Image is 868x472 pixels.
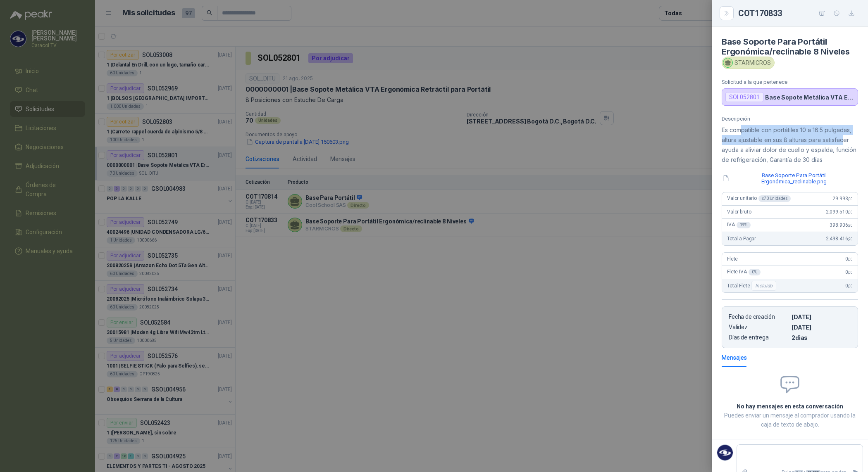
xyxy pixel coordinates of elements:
[792,324,851,331] p: [DATE]
[729,324,788,331] p: Validez
[758,195,791,202] div: x 70 Unidades
[727,209,751,215] span: Valor bruto
[722,411,858,429] p: Puedes enviar un mensaje al comprador usando la caja de texto de abajo.
[722,171,858,185] button: Base Soporte Para Portátil Ergonómica_reclinable.png
[792,313,851,320] p: [DATE]
[722,116,858,122] p: Descripción
[727,195,791,202] span: Valor unitario
[848,197,853,201] span: ,00
[738,7,858,20] div: COT170833
[826,236,853,242] span: 2.498.416
[722,402,858,411] h2: No hay mensajes en esta conversación
[737,222,751,228] div: 19 %
[749,269,761,275] div: 0 %
[729,334,788,341] p: Días de entrega
[848,223,853,228] span: ,90
[727,281,778,291] span: Total Flete
[727,222,751,228] span: IVA
[848,210,853,214] span: ,00
[830,222,853,228] span: 398.906
[722,125,858,165] p: Es compatible con portátiles 10 a 16.5 pulgadas, altura ajustable en sus 8 alturas para satisface...
[727,236,756,242] span: Total a Pagar
[751,281,776,291] div: Incluido
[722,57,775,69] div: STARMICROS
[722,8,732,18] button: Close
[832,196,853,202] span: 29.993
[848,257,853,261] span: ,00
[727,269,761,275] span: Flete IVA
[727,256,738,262] span: Flete
[722,37,858,57] h4: Base Soporte Para Portátil Ergonómica/reclinable 8 Niveles
[717,445,733,460] img: Company Logo
[725,92,763,102] div: SOL052801
[826,209,853,215] span: 2.099.510
[765,94,854,101] p: Base Sopote Metálica VTA Ergonómica Retráctil para Portátil
[729,313,788,320] p: Fecha de creación
[792,334,851,341] p: 2 dias
[722,79,858,85] p: Solicitud a la que pertenece
[848,284,853,288] span: ,00
[848,237,853,241] span: ,90
[845,269,853,275] span: 0
[848,270,853,275] span: ,00
[722,353,747,362] div: Mensajes
[845,283,853,289] span: 0
[845,256,853,262] span: 0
